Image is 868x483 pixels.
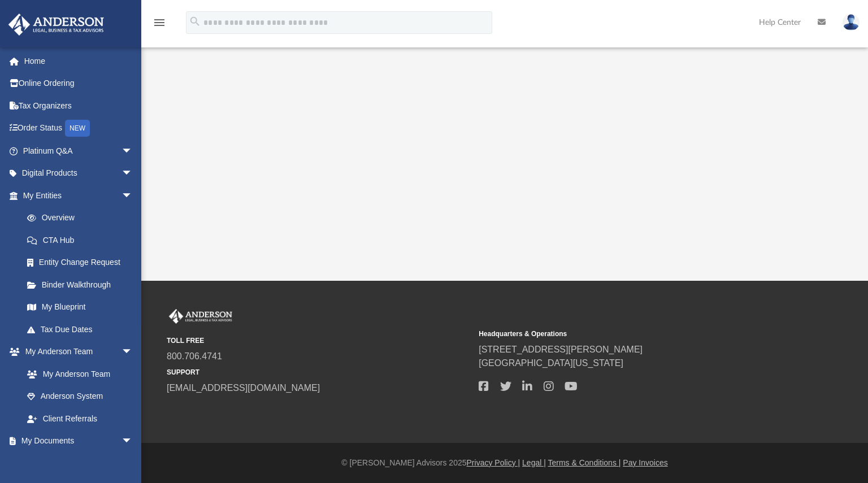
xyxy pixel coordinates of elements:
a: Online Ordering [8,72,150,95]
a: Privacy Policy | [467,458,520,467]
span: arrow_drop_down [121,140,144,163]
a: Overview [16,207,150,229]
img: User Pic [843,14,860,31]
a: Order StatusNEW [8,117,150,140]
img: Anderson Advisors Platinum Portal [167,309,235,324]
a: Binder Walkthrough [16,273,150,296]
a: My Anderson Teamarrow_drop_down [8,341,144,363]
a: [STREET_ADDRESS][PERSON_NAME] [479,345,643,354]
img: Anderson Advisors Platinum Portal [5,14,107,36]
a: Client Referrals [16,407,144,430]
a: Home [8,50,150,72]
a: Pay Invoices [623,458,667,467]
a: Legal | [522,458,546,467]
a: My Blueprint [16,296,144,319]
span: arrow_drop_down [121,341,144,364]
a: [EMAIL_ADDRESS][DOMAIN_NAME] [167,383,320,393]
small: TOLL FREE [167,336,471,346]
small: SUPPORT [167,367,471,377]
span: arrow_drop_down [121,162,144,185]
div: © [PERSON_NAME] Advisors 2025 [141,457,868,469]
small: Headquarters & Operations [479,329,783,339]
a: 800.706.4741 [167,351,222,361]
a: CTA Hub [16,229,150,251]
a: My Documentsarrow_drop_down [8,430,144,452]
span: arrow_drop_down [121,184,144,207]
a: Anderson System [16,385,144,408]
a: My Anderson Team [16,363,138,385]
span: arrow_drop_down [121,430,144,453]
a: Tax Due Dates [16,318,150,341]
i: search [189,15,201,28]
a: Platinum Q&Aarrow_drop_down [8,140,150,162]
a: Entity Change Request [16,251,150,274]
a: [GEOGRAPHIC_DATA][US_STATE] [479,358,623,368]
div: NEW [65,120,90,137]
a: Terms & Conditions | [548,458,621,467]
a: Tax Organizers [8,94,150,117]
a: menu [153,21,166,29]
a: My Entitiesarrow_drop_down [8,184,150,207]
a: Digital Productsarrow_drop_down [8,162,150,185]
i: menu [153,16,166,29]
